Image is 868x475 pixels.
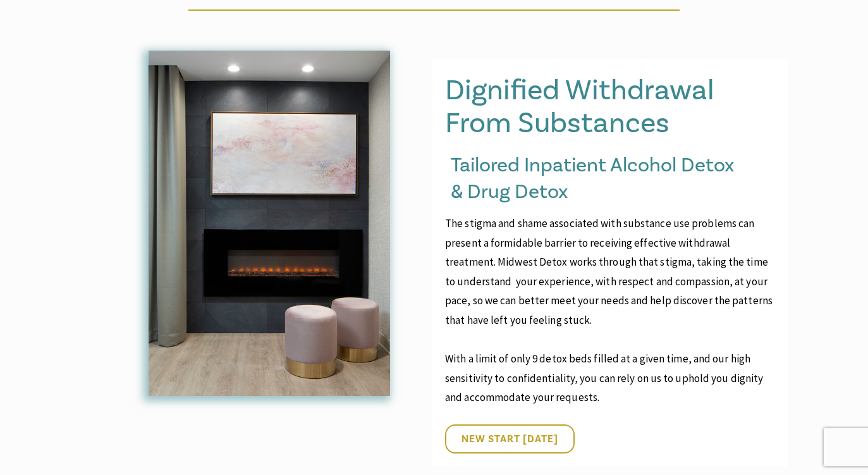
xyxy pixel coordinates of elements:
[445,424,575,453] a: New Start [DATE]
[445,72,714,142] span: Dignified Withdrawal From Substances
[451,152,734,205] span: Tailored Inpatient Alcohol Detox & Drug Detox
[149,51,390,396] img: Windrose_Recovery_Fireplace_Ryan_Hainey_Photography_016_web
[445,349,775,407] p: With a limit of only 9 detox beds filled at a given time, and our high sensitivity to confidentia...
[445,214,775,330] p: The stigma and shame associated with substance use problems can present a formidable barrier to r...
[462,433,558,445] span: New Start [DATE]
